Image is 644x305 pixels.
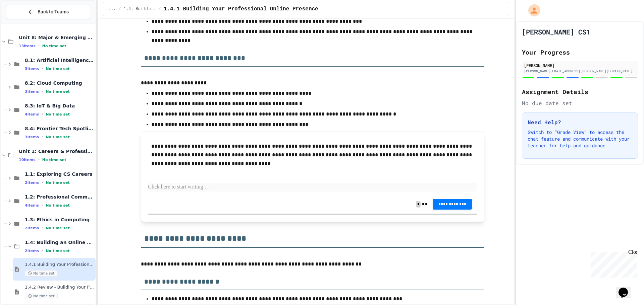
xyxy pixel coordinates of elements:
span: No time set [42,158,66,162]
span: No time set [46,226,70,230]
span: No time set [46,135,70,139]
span: No time set [46,112,70,117]
span: 1.4.2 Review - Building Your Professional Online Presence [25,285,94,290]
span: • [42,111,43,117]
span: 1.4.1 Building Your Professional Online Presence [164,5,318,13]
span: • [42,180,43,185]
span: 1.1: Exploring CS Careers [25,171,94,177]
span: 8.2: Cloud Computing [25,80,94,86]
span: • [42,225,43,231]
span: No time set [46,89,70,94]
span: 4 items [25,112,39,117]
span: 8.1: Artificial Intelligence Basics [25,57,94,63]
div: My Account [521,3,542,18]
button: Back to Teams [6,5,90,19]
span: 2 items [25,226,39,230]
span: 1.4: Building an Online Presence [124,6,156,12]
span: No time set [25,270,58,277]
span: 1.4.1 Building Your Professional Online Presence [25,262,94,268]
span: / [159,6,161,12]
p: Switch to "Grade View" to access the chat feature and communicate with your teacher for help and ... [528,129,632,149]
span: No time set [46,249,70,253]
div: Chat with us now!Close [3,3,46,43]
span: 13 items [19,44,36,48]
span: 8.4: Frontier Tech Spotlight [25,126,94,132]
span: Back to Teams [38,8,69,15]
span: / [118,6,121,12]
span: Unit 8: Major & Emerging Technologies [19,34,94,41]
span: No time set [42,44,66,48]
span: • [42,89,43,94]
span: 3 items [25,135,39,139]
span: • [38,157,40,162]
span: 3 items [25,89,39,94]
span: No time set [25,293,58,299]
span: 2 items [25,249,39,253]
span: 2 items [25,180,39,185]
span: 4 items [25,203,39,208]
span: No time set [46,180,70,185]
h1: [PERSON_NAME] CS1 [522,27,590,36]
span: Unit 1: Careers & Professionalism [19,148,94,154]
iframe: chat widget [616,278,637,298]
span: No time set [46,203,70,208]
span: 3 items [25,67,39,71]
span: • [42,66,43,71]
span: 8.3: IoT & Big Data [25,103,94,109]
span: 1.4: Building an Online Presence [25,239,94,245]
span: • [42,203,43,208]
div: [PERSON_NAME] [524,62,636,68]
span: • [38,43,40,49]
span: 10 items [19,158,36,162]
div: [PERSON_NAME][EMAIL_ADDRESS][PERSON_NAME][DOMAIN_NAME] [524,69,636,74]
h2: Assignment Details [522,87,638,96]
span: 1.3: Ethics in Computing [25,217,94,223]
span: • [42,248,43,253]
div: No due date set [522,99,638,107]
span: ... [109,6,116,12]
span: • [42,134,43,140]
h2: Your Progress [522,48,638,57]
span: 1.2: Professional Communication [25,194,94,200]
h3: Need Help? [528,118,632,126]
iframe: chat widget [588,249,637,278]
span: No time set [46,67,70,71]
